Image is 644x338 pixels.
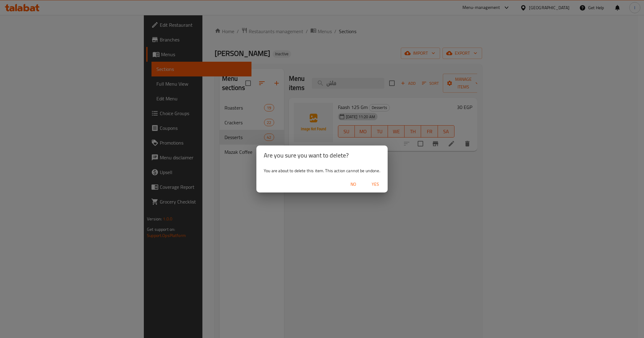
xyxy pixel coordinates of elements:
[343,179,363,190] button: No
[366,179,385,190] button: Yes
[346,181,361,188] span: No
[256,165,388,176] div: You are about to delete this item. This action cannot be undone.
[368,181,383,188] span: Yes
[264,150,380,160] h2: Are you sure you want to delete?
